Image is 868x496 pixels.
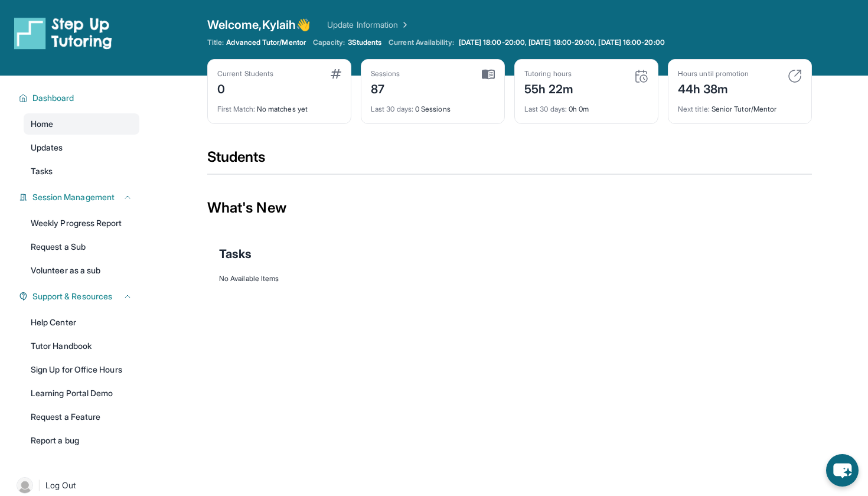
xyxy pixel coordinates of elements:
a: Updates [24,137,139,158]
span: Tasks [219,246,252,262]
img: card [634,69,648,83]
span: Current Availability: [389,38,453,47]
span: First Match : [217,105,255,113]
a: Home [24,113,139,135]
span: Home [31,118,53,130]
img: user-img [17,477,33,494]
div: Hours until promotion [678,69,749,79]
span: [DATE] 18:00-20:00, [DATE] 18:00-20:00, [DATE] 16:00-20:00 [459,38,665,47]
div: Current Students [217,69,273,79]
a: Learning Portal Demo [24,383,139,404]
div: No matches yet [217,97,341,114]
span: Tasks [31,165,53,177]
a: Help Center [24,312,139,333]
span: Title: [207,38,224,47]
span: Advanced Tutor/Mentor [226,38,305,47]
div: 0h 0m [524,97,648,114]
img: card [331,69,341,79]
span: Next title : [678,105,710,113]
a: Request a Sub [24,236,139,257]
img: card [482,69,495,80]
a: Weekly Progress Report [24,213,139,234]
div: 44h 38m [678,79,749,97]
span: Last 30 days : [524,105,567,113]
button: Dashboard [28,92,132,104]
span: Session Management [32,191,115,203]
img: logo [14,17,112,50]
div: Sessions [371,69,400,79]
img: Chevron Right [398,19,410,31]
div: 0 Sessions [371,97,495,114]
span: Updates [31,142,63,154]
a: Tutor Handbook [24,335,139,357]
button: Support & Resources [28,291,132,302]
a: [DATE] 18:00-20:00, [DATE] 18:00-20:00, [DATE] 16:00-20:00 [456,38,667,47]
div: 0 [217,79,273,97]
a: Tasks [24,161,139,182]
div: Senior Tutor/Mentor [678,97,802,114]
span: 3 Students [348,38,382,47]
span: Support & Resources [32,291,112,302]
button: Session Management [28,191,132,203]
span: Dashboard [32,92,74,104]
a: Request a Feature [24,406,139,428]
div: What's New [207,182,812,234]
a: Sign Up for Office Hours [24,359,139,380]
img: card [788,69,802,83]
a: Update Information [327,19,410,31]
span: Last 30 days : [371,105,413,113]
div: Tutoring hours [524,69,574,79]
div: Students [207,148,812,174]
button: chat-button [826,454,859,487]
span: | [38,478,41,492]
div: 55h 22m [524,79,574,97]
a: Report a bug [24,430,139,451]
span: Log Out [45,479,76,491]
span: Capacity: [313,38,345,47]
div: No Available Items [219,274,800,283]
div: 87 [371,79,400,97]
a: Volunteer as a sub [24,260,139,281]
span: Welcome, Kylaih 👋 [207,17,311,33]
